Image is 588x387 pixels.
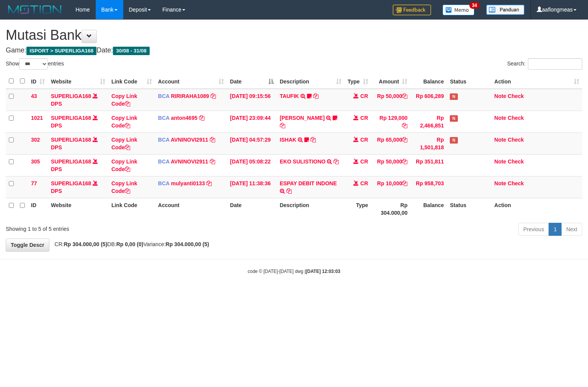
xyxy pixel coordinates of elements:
td: [DATE] 05:08:22 [227,154,277,176]
a: RIRIRAHA1089 [171,93,209,99]
a: Copy Link Code [111,180,137,194]
td: DPS [48,176,108,198]
td: Rp 50,000 [371,89,411,111]
span: 34 [469,2,480,9]
a: Copy anton4695 to clipboard [199,115,204,121]
th: Status [447,74,491,89]
small: code © [DATE]-[DATE] dwg | [248,269,340,274]
th: ID [28,198,48,220]
td: DPS [48,111,108,132]
a: Check [508,115,524,121]
a: Copy Rp 50,000 to clipboard [402,158,407,165]
a: Copy Link Code [111,93,137,107]
a: Copy TAUFIK to clipboard [313,93,318,99]
td: [DATE] 11:38:36 [227,176,277,198]
img: Feedback.jpg [393,5,431,15]
a: [PERSON_NAME] [280,115,325,121]
th: Action: activate to sort column ascending [491,74,582,89]
td: Rp 1,501,818 [410,132,447,154]
a: Toggle Descr [6,238,49,251]
img: panduan.png [486,5,524,15]
td: Rp 2,466,851 [410,111,447,132]
img: Button%20Memo.svg [443,5,475,15]
a: Note [494,93,506,99]
span: 30/08 - 31/08 [113,47,150,55]
a: Copy Rp 50,000 to clipboard [402,93,407,99]
th: Website [48,198,108,220]
td: Rp 606,289 [410,89,447,111]
a: SUPERLIGA168 [51,137,91,143]
th: Type: activate to sort column ascending [345,74,371,89]
a: Copy Link Code [111,137,137,150]
a: Note [494,137,506,143]
a: Copy AVNINOVI2911 to clipboard [210,137,215,143]
strong: [DATE] 12:03:03 [306,269,340,274]
span: Has Note [450,93,457,100]
input: Search: [528,58,582,70]
a: Copy RIRIRAHA1089 to clipboard [211,93,216,99]
h4: Game: Date: [6,47,582,54]
td: Rp 50,000 [371,154,411,176]
a: EKO SULISTIONO [280,158,326,165]
span: CR: DB: Variance: [51,241,209,247]
td: Rp 351,811 [410,154,447,176]
h1: Mutasi Bank [6,28,582,43]
a: Note [494,115,506,121]
span: BCA [158,180,170,186]
th: Type [345,198,371,220]
td: Rp 129,000 [371,111,411,132]
td: DPS [48,89,108,111]
td: Rp 65,000 [371,132,411,154]
a: mulyanti0133 [171,180,205,186]
a: Previous [518,223,549,236]
a: Copy SRI BASUKI to clipboard [280,122,285,129]
th: Link Code [108,198,155,220]
th: Status [447,198,491,220]
td: Rp 10,000 [371,176,411,198]
td: Rp 958,703 [410,176,447,198]
a: ISHAK [280,137,297,143]
th: Link Code: activate to sort column ascending [108,74,155,89]
td: [DATE] 09:15:56 [227,89,277,111]
span: 305 [31,158,40,165]
span: 302 [31,137,40,143]
a: Check [508,180,524,186]
span: CR [360,137,368,143]
label: Show entries [6,58,64,70]
a: 1 [549,223,562,236]
span: ISPORT > SUPERLIGA168 [26,47,96,55]
span: Has Note [450,137,457,144]
a: Copy Rp 129,000 to clipboard [402,122,407,129]
a: anton4695 [171,115,197,121]
span: 1021 [31,115,43,121]
a: Copy Rp 10,000 to clipboard [402,180,407,186]
a: AVNINOVI2911 [171,137,208,143]
th: Date: activate to sort column descending [227,74,277,89]
span: CR [360,115,368,121]
th: Date [227,198,277,220]
label: Search: [507,58,582,70]
th: Balance [410,74,447,89]
th: Amount: activate to sort column ascending [371,74,411,89]
a: Copy EKO SULISTIONO to clipboard [333,158,339,165]
a: Note [494,158,506,165]
span: BCA [158,158,170,165]
span: 77 [31,180,37,186]
span: BCA [158,137,170,143]
select: Showentries [19,58,48,70]
a: ESPAY DEBIT INDONE [280,180,337,186]
a: Check [508,158,524,165]
span: BCA [158,93,170,99]
a: AVNINOVI2911 [171,158,208,165]
a: Copy Rp 65,000 to clipboard [402,137,407,143]
th: ID: activate to sort column ascending [28,74,48,89]
img: MOTION_logo.png [6,4,64,15]
span: 43 [31,93,37,99]
strong: Rp 304.000,00 (5) [166,241,209,247]
th: Account: activate to sort column ascending [155,74,227,89]
th: Action [491,198,582,220]
th: Description: activate to sort column ascending [277,74,345,89]
a: SUPERLIGA168 [51,93,91,99]
a: Copy Link Code [111,158,137,172]
a: SUPERLIGA168 [51,180,91,186]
